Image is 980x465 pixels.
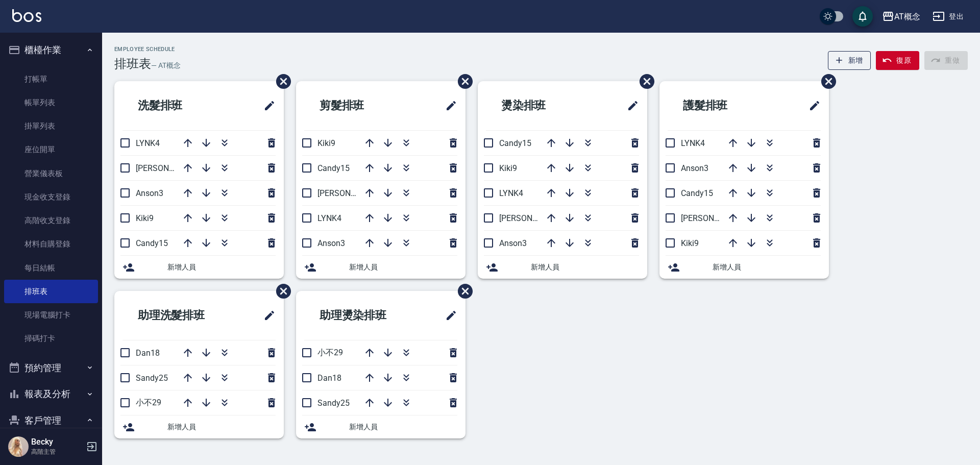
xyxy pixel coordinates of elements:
[4,138,98,161] a: 座位開單
[12,9,41,22] img: Logo
[296,415,465,438] div: 新增人員
[122,297,238,334] h2: 助理洗髮排班
[304,297,420,334] h2: 助理燙染排班
[4,67,98,91] a: 打帳單
[4,37,98,63] button: 櫃檯作業
[681,163,708,173] span: Anson3
[878,6,924,27] button: AT概念
[304,87,409,124] h2: 剪髮排班
[136,213,154,223] span: Kiki9
[296,256,465,279] div: 新增人員
[621,93,639,118] span: 修改班表的標題
[659,256,829,279] div: 新增人員
[450,66,474,96] span: 刪除班表
[136,163,202,173] span: [PERSON_NAME]2
[4,355,98,381] button: 預約管理
[4,114,98,138] a: 掛單列表
[499,163,517,173] span: Kiki9
[257,303,276,328] span: 修改班表的標題
[478,256,647,279] div: 新增人員
[828,51,871,70] button: 新增
[531,262,639,273] span: 新增人員
[632,66,656,96] span: 刪除班表
[4,162,98,185] a: 營業儀表板
[317,163,350,173] span: Candy15
[894,10,920,23] div: AT概念
[499,213,565,223] span: [PERSON_NAME]2
[136,373,168,383] span: Sandy25
[713,262,821,273] span: 新增人員
[681,188,713,198] span: Candy15
[317,238,345,248] span: Anson3
[167,262,276,273] span: 新增人員
[114,57,151,71] h3: 排班表
[4,280,98,303] a: 排班表
[349,262,457,273] span: 新增人員
[317,138,335,148] span: Kiki9
[31,437,83,447] h5: Becky
[681,138,705,148] span: LYNK4
[499,138,531,148] span: Candy15
[681,238,699,248] span: Kiki9
[268,276,292,306] span: 刪除班表
[257,93,276,118] span: 修改班表的標題
[802,93,821,118] span: 修改班表的標題
[31,447,83,456] p: 高階主管
[439,93,457,118] span: 修改班表的標題
[136,188,163,198] span: Anson3
[4,303,98,327] a: 現場電腦打卡
[122,87,228,124] h2: 洗髮排班
[668,87,773,124] h2: 護髮排班
[4,256,98,280] a: 每日結帳
[852,6,873,27] button: save
[486,87,591,124] h2: 燙染排班
[8,436,29,457] img: Person
[167,422,276,432] span: 新增人員
[317,188,383,198] span: [PERSON_NAME]2
[151,60,181,71] h6: — AT概念
[876,51,919,70] button: 復原
[114,256,284,279] div: 新增人員
[499,238,527,248] span: Anson3
[349,422,457,432] span: 新增人員
[4,185,98,209] a: 現金收支登錄
[268,66,292,96] span: 刪除班表
[928,7,968,26] button: 登出
[4,327,98,350] a: 掃碼打卡
[4,91,98,114] a: 帳單列表
[4,407,98,434] button: 客戶管理
[499,188,523,198] span: LYNK4
[136,238,168,248] span: Candy15
[136,348,160,358] span: Dan18
[814,66,838,96] span: 刪除班表
[136,138,160,148] span: LYNK4
[4,381,98,407] button: 報表及分析
[317,213,341,223] span: LYNK4
[114,46,181,53] h2: Employee Schedule
[114,415,284,438] div: 新增人員
[136,398,161,407] span: 小不29
[4,209,98,232] a: 高階收支登錄
[450,276,474,306] span: 刪除班表
[439,303,457,328] span: 修改班表的標題
[681,213,747,223] span: [PERSON_NAME]2
[317,373,341,383] span: Dan18
[4,232,98,256] a: 材料自購登錄
[317,348,343,357] span: 小不29
[317,398,350,408] span: Sandy25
